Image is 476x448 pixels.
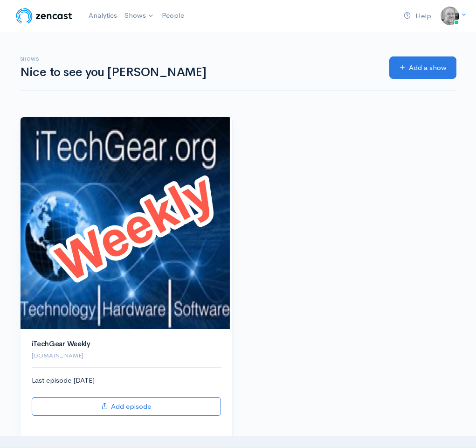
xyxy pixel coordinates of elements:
[32,375,221,416] div: Last episode [DATE]
[20,56,378,62] h6: Shows
[85,6,121,26] a: Analytics
[14,7,74,25] img: ZenCast Logo
[32,339,90,348] a: iTechGear Weekly
[121,6,158,26] a: Shows
[32,351,221,360] p: [DOMAIN_NAME]
[20,66,378,79] h1: Nice to see you [PERSON_NAME]
[400,6,435,26] a: Help
[21,117,232,329] img: iTechGear Weekly
[32,397,221,416] a: Add episode
[441,7,459,25] img: ...
[389,56,456,79] a: Add a show
[158,6,188,26] a: People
